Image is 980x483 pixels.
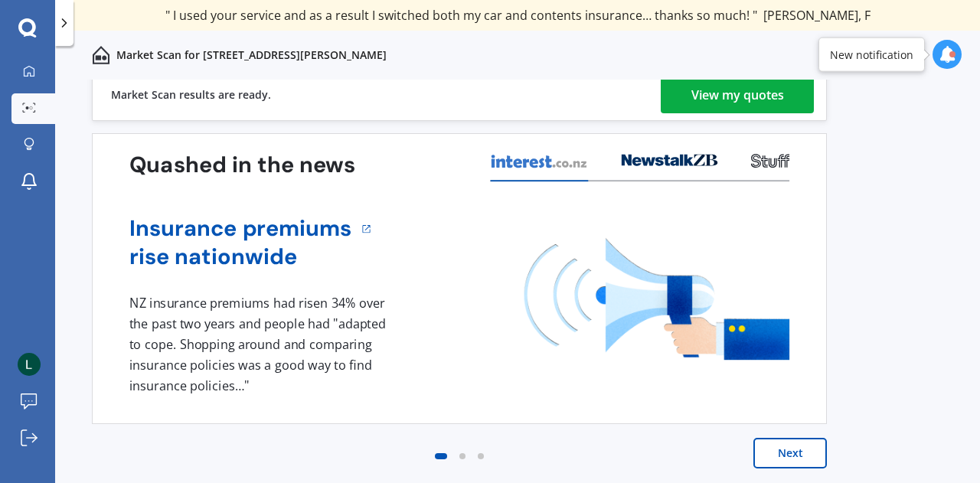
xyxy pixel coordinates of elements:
a: rise nationwide [129,243,352,271]
img: home-and-contents.b802091223b8502ef2dd.svg [92,46,110,64]
div: New notification [830,47,913,62]
a: View my quotes [661,77,814,113]
div: NZ insurance premiums had risen 34% over the past two years and people had "adapted to cope. Shop... [129,293,391,396]
img: media image [524,238,789,360]
h3: Quashed in the news [129,151,355,179]
p: Market Scan for [STREET_ADDRESS][PERSON_NAME] [116,47,387,63]
div: View my quotes [691,77,784,113]
div: Market Scan results are ready. [111,70,271,120]
a: Insurance premiums [129,214,352,243]
img: ACg8ocLByNfvjX4LLopXE6k0o3HFPB44BppZ-K1KP3oR_aUR-pUaIg=s96-c [18,353,41,376]
button: Next [753,438,827,468]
